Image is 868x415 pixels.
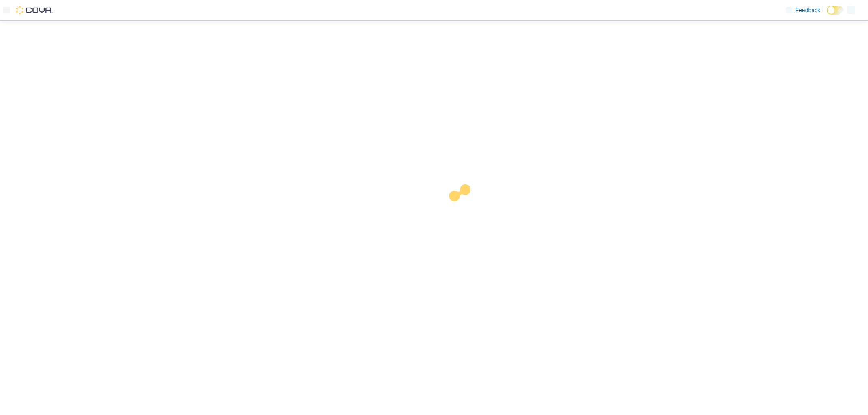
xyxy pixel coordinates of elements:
span: Feedback [796,6,820,14]
a: Feedback [783,2,823,18]
img: Cova [16,6,53,14]
input: Dark Mode [827,6,844,15]
img: cova-loader [434,178,495,239]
